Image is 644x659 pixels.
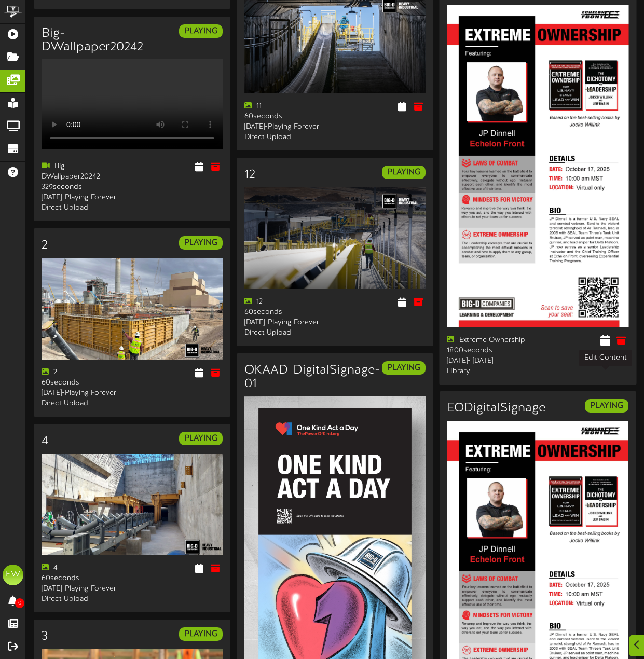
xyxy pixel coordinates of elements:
div: [DATE] - Playing Forever [244,122,327,132]
h3: 2 [42,239,48,252]
div: [DATE] - [DATE] [447,356,530,366]
strong: PLAYING [387,168,420,177]
div: EW [3,565,23,585]
img: 1943b7b7-0219-4ef3-8088-3111be6ea079.png [244,187,426,289]
div: 11 [244,101,327,112]
strong: PLAYING [184,238,217,248]
div: Big-DWallpaper20242 [42,161,124,182]
div: Direct Upload [42,594,124,605]
div: 60 seconds [244,307,327,318]
div: [DATE] - Playing Forever [244,318,327,328]
div: Direct Upload [244,328,327,338]
div: [DATE] - Playing Forever [42,388,124,399]
h3: EODigitalSignage [447,402,545,415]
div: Direct Upload [244,132,327,143]
img: 155571d3-f0bf-4e70-aacf-61254c100c36.png [42,258,223,360]
div: Extreme Ownership [447,335,530,346]
div: 60 seconds [42,378,124,388]
div: 60 seconds [42,573,124,584]
h3: 3 [42,630,48,643]
div: Direct Upload [42,399,124,409]
img: 9974cbcc-1ff2-4d6d-8c9e-2ce9e5bc11af.jpg [447,5,629,327]
div: 4 [42,563,124,573]
span: 0 [15,598,24,608]
div: 12 [244,297,327,307]
div: 2 [42,367,124,378]
img: 12a74919-fce8-45ca-8664-cb6096f5fe27.png [42,454,223,555]
h3: OKAAD_DigitalSignage-01 [244,364,380,391]
strong: PLAYING [184,629,217,639]
strong: PLAYING [590,401,623,410]
strong: PLAYING [184,26,217,36]
strong: PLAYING [387,363,420,373]
h3: 4 [42,434,48,448]
h3: 12 [244,168,255,182]
div: 60 seconds [244,112,327,122]
div: Direct Upload [42,203,124,213]
div: 329 seconds [42,182,124,193]
div: [DATE] - Playing Forever [42,584,124,594]
video: Your browser does not support HTML5 video. [42,59,223,149]
div: [DATE] - Playing Forever [42,193,124,203]
div: 1800 seconds [447,346,530,356]
div: Library [447,366,530,377]
h3: Big-DWallpaper20242 [42,27,143,54]
strong: PLAYING [184,434,217,443]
